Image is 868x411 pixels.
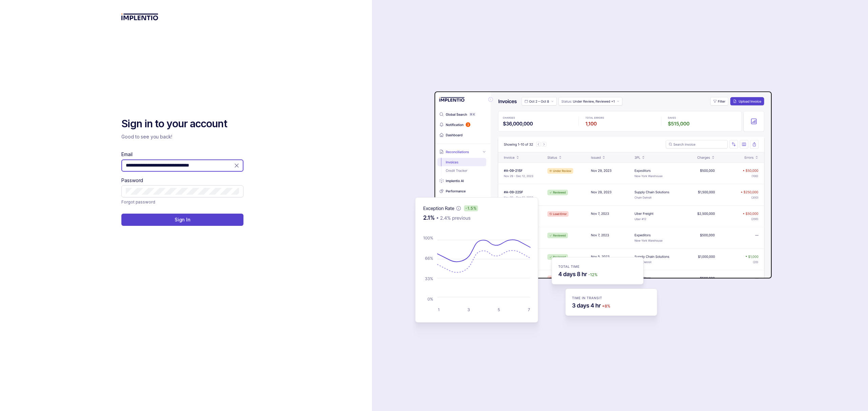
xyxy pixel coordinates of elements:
[121,151,132,158] label: Email
[391,70,774,341] img: signin-background.svg
[121,199,155,205] a: Link Forgot password
[121,214,243,226] button: Sign In
[121,177,143,184] label: Password
[121,133,243,140] p: Good to see you back!
[175,216,191,223] p: Sign In
[121,199,155,205] p: Forgot password
[121,117,243,131] h2: Sign in to your account
[121,14,158,20] img: logo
